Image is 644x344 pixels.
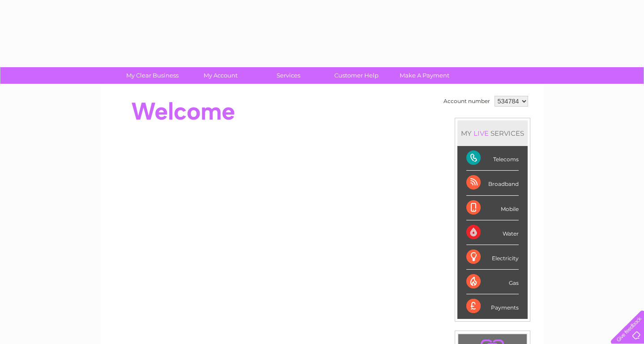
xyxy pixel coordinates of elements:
a: Services [252,67,325,84]
div: MY SERVICES [457,120,528,146]
div: Mobile [466,196,519,220]
div: Electricity [466,245,519,270]
div: Gas [466,270,519,294]
div: LIVE [472,129,490,138]
div: Water [466,220,519,245]
a: My Account [183,67,257,84]
div: Telecoms [466,146,519,171]
a: My Clear Business [115,67,189,84]
a: Make A Payment [388,67,461,84]
a: Customer Help [320,67,393,84]
div: Broadband [466,171,519,195]
td: Account number [441,94,492,109]
div: Payments [466,294,519,318]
